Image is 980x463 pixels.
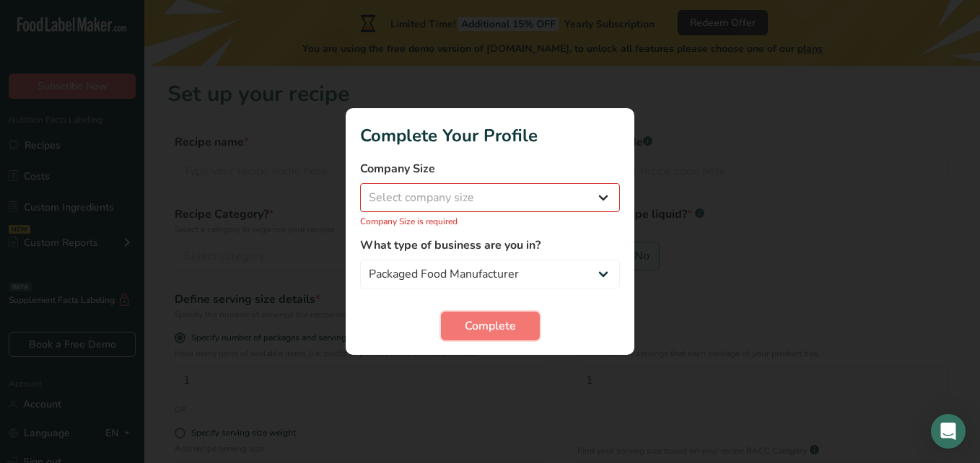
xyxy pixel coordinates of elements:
[360,123,620,149] h1: Complete Your Profile
[931,414,966,449] div: Open Intercom Messenger
[360,237,620,254] label: What type of business are you in?
[360,160,620,177] label: Company Size
[465,317,516,335] span: Complete
[360,215,620,228] p: Company Size is required
[441,312,540,340] button: Complete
